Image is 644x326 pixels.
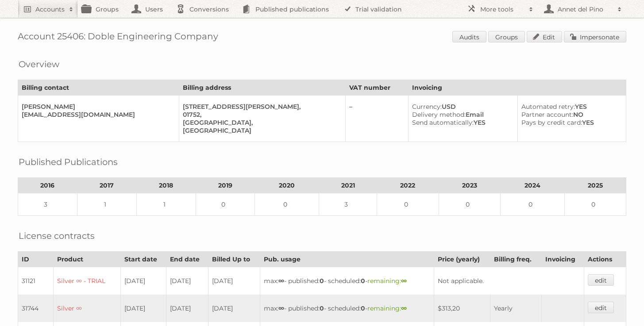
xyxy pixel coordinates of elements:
div: [STREET_ADDRESS][PERSON_NAME], [183,103,338,111]
th: Billing address [179,80,345,96]
strong: ∞ [401,304,407,312]
td: [DATE] [166,267,208,295]
a: edit [588,302,614,313]
div: Email [412,111,510,119]
strong: 0 [320,304,324,312]
td: [DATE] [121,295,166,322]
span: Currency: [412,103,442,111]
td: [DATE] [166,295,208,322]
div: [GEOGRAPHIC_DATA], [183,119,338,127]
th: 2023 [439,178,500,193]
div: 01752, [183,111,338,119]
div: [EMAIL_ADDRESS][DOMAIN_NAME] [22,111,172,119]
td: 0 [439,193,500,216]
td: max: - published: - scheduled: - [260,267,434,295]
td: 1 [77,193,136,216]
th: Actions [584,252,626,267]
td: Yearly [490,295,541,322]
th: Invoicing [409,80,626,96]
td: Not applicable. [434,267,584,295]
th: Pub. usage [260,252,434,267]
span: Send automatically: [412,119,474,127]
strong: 0 [361,277,365,285]
h2: Published Publications [19,155,118,169]
td: 0 [564,193,626,216]
a: Edit [527,31,562,42]
th: 2021 [319,178,377,193]
th: Invoicing [541,252,584,267]
td: Silver ∞ [54,295,121,322]
strong: 0 [320,277,324,285]
td: 31744 [18,295,54,322]
strong: ∞ [278,277,284,285]
th: Product [54,252,121,267]
td: Silver ∞ - TRIAL [54,267,121,295]
td: 0 [255,193,319,216]
div: YES [521,103,619,111]
th: 2020 [255,178,319,193]
a: Impersonate [564,31,626,42]
th: VAT number [346,80,409,96]
td: – [346,96,409,142]
td: [DATE] [208,267,260,295]
span: Partner account: [521,111,573,119]
td: 3 [18,193,77,216]
h2: Accounts [35,5,65,14]
th: Billing contact [18,80,179,96]
div: NO [521,111,619,119]
a: edit [588,274,614,286]
div: [PERSON_NAME] [22,103,172,111]
td: 1 [136,193,196,216]
td: 31121 [18,267,54,295]
th: Billed Up to [208,252,260,267]
span: Delivery method: [412,111,466,119]
td: max: - published: - scheduled: - [260,295,434,322]
h2: Overview [19,58,59,71]
th: ID [18,252,54,267]
th: 2019 [196,178,255,193]
th: Start date [121,252,166,267]
a: Audits [452,31,486,42]
span: Pays by credit card: [521,119,582,127]
th: End date [166,252,208,267]
td: $313,20 [434,295,490,322]
strong: ∞ [278,304,284,312]
td: 0 [500,193,564,216]
th: 2025 [564,178,626,193]
a: Groups [488,31,525,42]
strong: ∞ [401,277,407,285]
td: 3 [319,193,377,216]
td: 0 [377,193,439,216]
th: 2024 [500,178,564,193]
strong: 0 [361,304,365,312]
th: 2016 [18,178,77,193]
div: USD [412,103,510,111]
span: Automated retry: [521,103,575,111]
th: 2018 [136,178,196,193]
th: 2017 [77,178,136,193]
h2: License contracts [19,229,95,242]
th: 2022 [377,178,439,193]
div: YES [412,119,510,127]
h2: More tools [480,5,524,14]
td: [DATE] [121,267,166,295]
h2: Annet del Pino [555,5,613,14]
h1: Account 25406: Doble Engineering Company [18,31,626,44]
th: Price (yearly) [434,252,490,267]
div: YES [521,119,619,127]
th: Billing freq. [490,252,541,267]
td: 0 [196,193,255,216]
td: [DATE] [208,295,260,322]
span: remaining: [367,277,407,285]
div: [GEOGRAPHIC_DATA] [183,127,338,134]
span: remaining: [367,304,407,312]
